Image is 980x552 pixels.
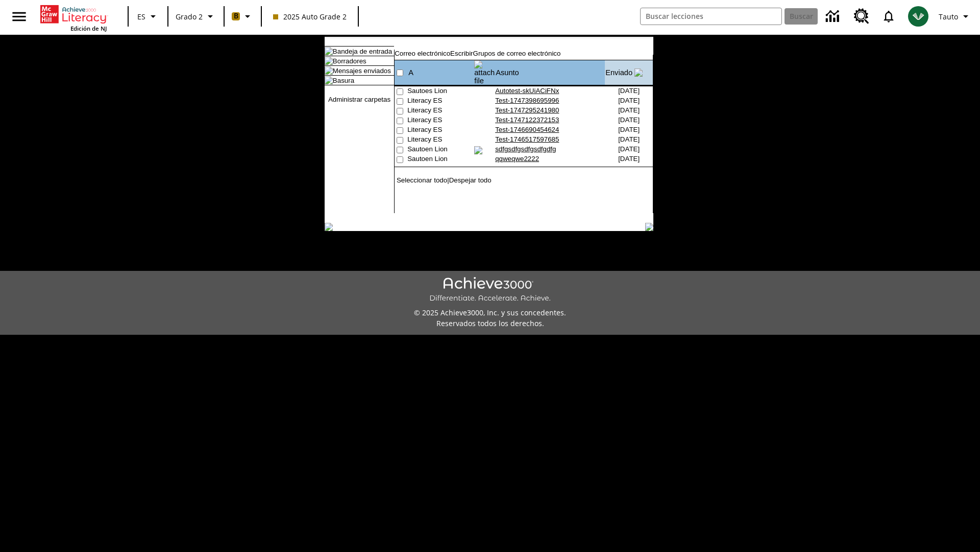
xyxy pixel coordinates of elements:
[325,47,333,55] img: folder_icon.gif
[325,223,333,231] img: table_footer_left.gif
[40,3,107,32] div: Portada
[333,67,391,75] a: Mensajes enviados
[605,68,632,77] a: Enviado
[495,135,559,143] a: Test-1746517597685
[407,126,474,135] td: Literacy ES
[397,176,447,184] a: Seleccionar todo
[234,10,238,22] span: B
[495,126,559,133] a: Test-1746690454624
[495,145,556,153] a: sdfgsdfgsdfgsdfgdfg
[171,7,220,26] button: Grado: Grado 2, Elige un grado
[407,106,474,116] td: Literacy ES
[333,77,354,84] a: Basura
[473,50,561,57] a: Grupos de correo electrónico
[325,66,333,75] img: folder_icon_pick.gif
[395,176,491,184] td: |
[407,135,474,145] td: Literacy ES
[474,60,495,85] img: attach file
[395,50,450,57] a: Correo electrónico
[408,68,413,77] a: A
[474,146,482,154] img: attach_icon.gif
[848,3,875,30] a: Centro de recursos, Se abrirá en una pestaña nueva.
[645,223,653,231] img: table_footer_right.gif
[333,48,392,55] a: Bandeja de entrada
[450,50,473,57] a: Escribir
[495,106,559,114] a: Test-1747295241980
[618,155,640,163] nobr: [DATE]
[132,7,164,26] button: Lenguaje: ES, Selecciona un idioma
[495,116,559,124] a: Test-1747122372153
[70,25,107,32] span: Edición de NJ
[333,57,366,65] a: Borradores
[4,2,34,32] button: Abrir el menú lateral
[902,3,935,30] button: Escoja un nuevo avatar
[407,145,474,155] td: Sautoen Lion
[495,87,559,95] a: Autotest-skUiACiFNx
[449,176,492,184] a: Despejar todo
[407,155,474,165] td: Sautoen Lion
[407,87,474,97] td: Sautoes Lion
[939,11,958,22] span: Tauto
[875,3,902,30] a: Notificaciones
[618,145,640,153] nobr: [DATE]
[228,7,258,26] button: Boost El color de la clase es anaranjado claro. Cambiar el color de la clase.
[618,106,640,114] nobr: [DATE]
[495,155,539,163] a: qqweqwe2222
[325,76,333,84] img: folder_icon.gif
[634,68,643,77] img: arrow_down.gif
[618,87,640,95] nobr: [DATE]
[495,97,559,104] a: Test-1747398695996
[407,116,474,126] td: Literacy ES
[820,3,848,31] a: Centro de información
[618,97,640,104] nobr: [DATE]
[908,6,928,27] img: avatar image
[618,135,640,143] nobr: [DATE]
[407,97,474,106] td: Literacy ES
[618,116,640,124] nobr: [DATE]
[328,96,390,103] a: Administrar carpetas
[496,68,519,77] a: Asunto
[137,11,145,22] span: ES
[273,11,347,22] span: 2025 Auto Grade 2
[325,57,333,65] img: folder_icon.gif
[429,277,551,303] img: Achieve3000 Differentiate Accelerate Achieve
[618,126,640,133] nobr: [DATE]
[935,7,976,26] button: Perfil/Configuración
[641,8,781,25] input: Buscar campo
[176,11,203,22] span: Grado 2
